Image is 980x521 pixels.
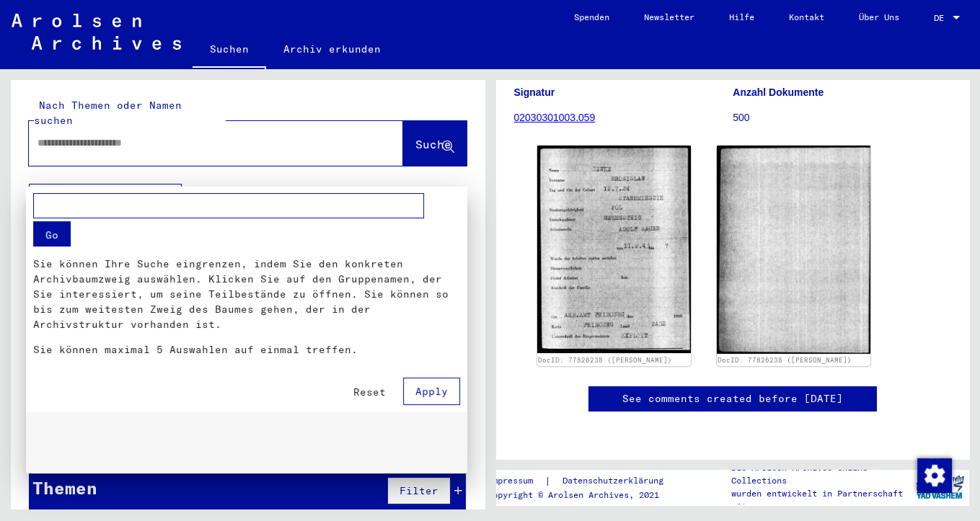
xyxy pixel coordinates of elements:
[917,458,951,492] div: Zustimmung ändern
[917,458,952,493] img: Zustimmung ändern
[33,221,71,246] button: Go
[403,378,460,405] button: Apply
[415,385,448,398] span: Apply
[33,342,460,357] p: Sie können maximal 5 Auswahlen auf einmal treffen.
[342,379,397,405] button: Reset
[353,386,386,398] span: Reset
[33,257,460,332] p: Sie können Ihre Suche eingrenzen, indem Sie den konkreten Archivbaumzweig auswählen. Klicken Sie ...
